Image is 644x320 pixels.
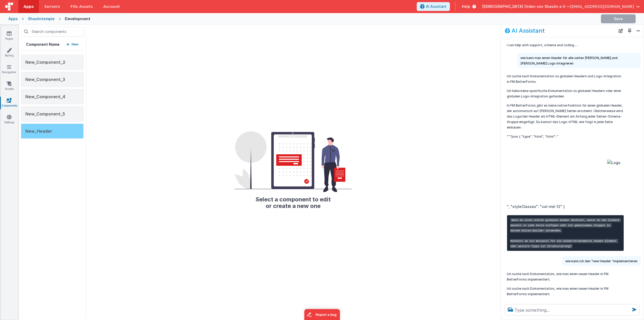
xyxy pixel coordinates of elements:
p: wie kann ich den "new Header "implementieren [565,258,637,264]
p: Ich suche nach Dokumentation zu globalen Headern und Logo-Integration in FM BetterForms. [507,73,624,84]
button: New [66,42,78,47]
p: I can help with support, schema and coding ... [507,42,624,48]
button: Toggle Pin [626,27,633,34]
iframe: Marker.io feedback button [304,309,340,320]
button: New Chat [617,27,624,34]
p: Ich habe keine spezifische Dokumentation zu globalen Headern oder einer globalen Logo-Integration... [507,88,624,99]
span: [EMAIL_ADDRESS][DOMAIN_NAME] [570,4,634,9]
div: ", "styleClasses": "col-md-12" } [507,73,624,251]
button: Save [601,14,636,23]
span: New_Component_5 [25,111,65,117]
span: Apps [24,4,34,9]
button: AI Assistant [417,2,450,11]
span: Servers [44,4,60,9]
p: """json { "type": "html", "html": " [507,134,624,139]
span: [DEMOGRAPHIC_DATA] Orden von Shaolin e.V — [482,4,570,9]
div: Development [65,16,90,21]
button: Close [635,27,642,34]
h5: Component Name [26,42,60,47]
img: Logo [607,160,620,191]
span: File Assets [71,4,93,9]
input: Search components [21,27,84,37]
span: New_Header [25,129,52,134]
p: New [72,42,78,47]
span: New_Component_3 [25,77,65,82]
p: Ich suche nach Dokumentation, wie man einen neuen Header in FM BetterForms implementiert. [507,271,624,282]
span: AI Assistant [426,4,446,9]
h2: Select a component to edit or create a new one [235,192,352,209]
h2: AI Assistant [512,27,545,34]
span: New_Component_2 [25,60,65,65]
div: Shaolintemple [28,16,55,21]
p: wie kann man einen Header für alle seiten [PERSON_NAME] und [PERSON_NAME] Logo integrieren [520,55,637,66]
p: Ich suche nach Dokumentation, wie man einen neuen Header in FM BetterForms implementiert. [507,286,624,297]
code: Wenn du einen echten globalen Header möchtest, musst du das Element manuell in jede Seite einfüge... [510,218,621,248]
span: New_Component_4 [25,94,65,99]
button: [DEMOGRAPHIC_DATA] Orden von Shaolin e.V — [EMAIL_ADDRESS][DOMAIN_NAME] [482,4,640,9]
div: Apps [8,16,18,21]
p: In FM BetterForms gibt es keine native Funktion für einen globalen Header, der automatisch auf [P... [507,103,624,130]
span: Help [462,4,470,9]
